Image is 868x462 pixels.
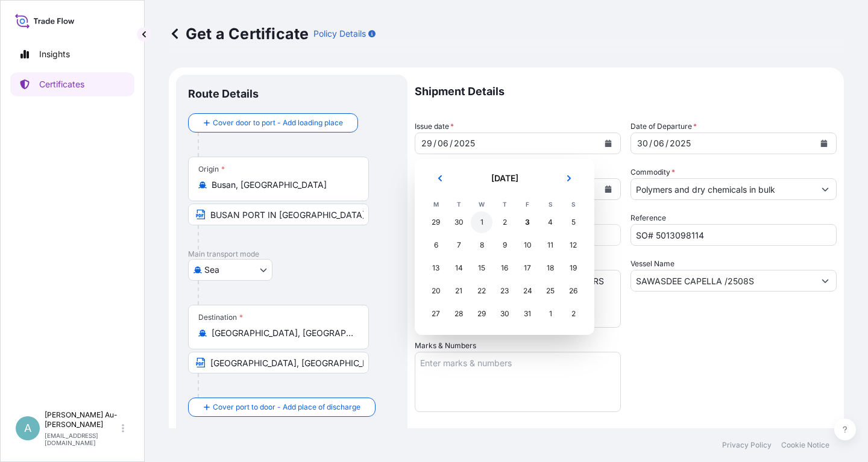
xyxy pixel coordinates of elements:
div: Sunday, 26 October 2025 [562,280,584,302]
div: Friday, 17 October 2025 [517,257,538,279]
div: Monday, 13 October 2025 [425,257,447,279]
div: Wednesday, 15 October 2025 [471,257,492,279]
div: Thursday, 9 October 2025 [494,234,515,256]
div: Thursday, 2 October 2025 [494,211,515,233]
div: Monday, 6 October 2025 [425,234,447,256]
div: Monday, 29 September 2025 [425,211,447,233]
div: Friday, 10 October 2025 [517,234,538,256]
th: S [562,198,585,211]
div: Sunday, 2 November 2025 [562,303,584,325]
div: Tuesday, 7 October 2025 [448,234,470,256]
div: Tuesday, 21 October 2025 [448,280,470,302]
div: Wednesday, 29 October 2025 [471,303,492,325]
div: Thursday, 16 October 2025 [494,257,515,279]
th: T [493,198,516,211]
div: Wednesday, 22 October 2025 [471,280,492,302]
th: F [516,198,539,211]
div: Saturday, 25 October 2025 [539,280,561,302]
div: Today, Friday, 3 October 2025 [517,211,538,233]
div: Sunday, 12 October 2025 [562,234,584,256]
div: Tuesday, 28 October 2025 [448,303,470,325]
th: M [424,198,447,211]
div: Thursday, 30 October 2025 [494,303,515,325]
div: Thursday, 23 October 2025 [494,280,515,302]
p: Policy Details [313,28,366,40]
div: Friday, 31 October 2025 [517,303,538,325]
div: Saturday, 4 October 2025 [539,211,561,233]
th: W [470,198,493,211]
th: S [539,198,562,211]
div: Saturday, 18 October 2025 [539,257,561,279]
h2: [DATE] [461,172,549,184]
div: Sunday, 19 October 2025 [562,257,584,279]
button: Next [556,169,582,188]
div: Wednesday, 1 October 2025 [471,211,492,233]
div: Saturday, 1 November 2025 [539,303,561,325]
p: Get a Certificate [169,24,309,43]
th: T [447,198,470,211]
div: Tuesday, 14 October 2025 [448,257,470,279]
div: Wednesday, 8 October 2025 [471,234,492,256]
div: Friday, 24 October 2025 [517,280,538,302]
section: Calendar [415,159,594,335]
div: Sunday, 5 October 2025 [562,211,584,233]
div: October 2025 [424,169,585,325]
table: October 2025 [424,198,585,325]
div: Saturday, 11 October 2025 [539,234,561,256]
div: Tuesday, 30 September 2025 [448,211,470,233]
button: Previous [427,169,453,188]
div: Monday, 20 October 2025 [425,280,447,302]
div: Monday, 27 October 2025 [425,303,447,325]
